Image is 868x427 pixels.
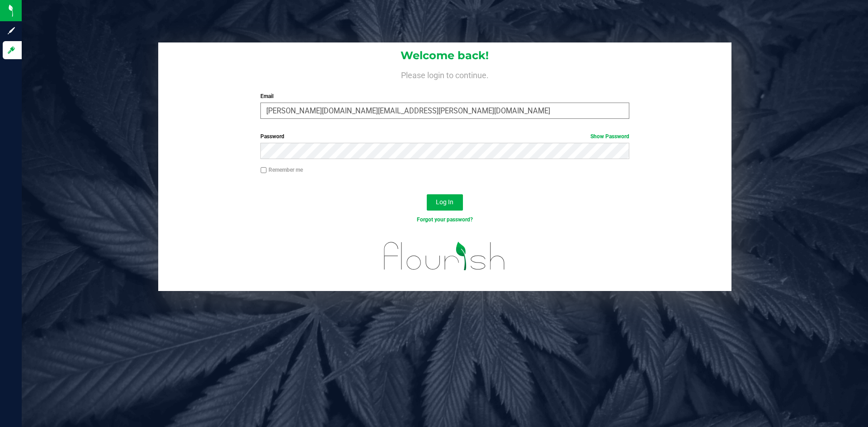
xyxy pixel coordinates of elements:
[260,166,303,174] label: Remember me
[373,233,516,279] img: flourish_logo.svg
[590,133,629,140] a: Show Password
[7,46,16,55] inline-svg: Log in
[417,216,473,223] a: Forgot your password?
[436,198,453,206] span: Log In
[7,26,16,35] inline-svg: Sign up
[427,194,463,211] button: Log In
[260,133,284,140] span: Password
[260,92,629,100] label: Email
[158,69,731,80] h4: Please login to continue.
[260,167,267,174] input: Remember me
[158,50,731,61] h1: Welcome back!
